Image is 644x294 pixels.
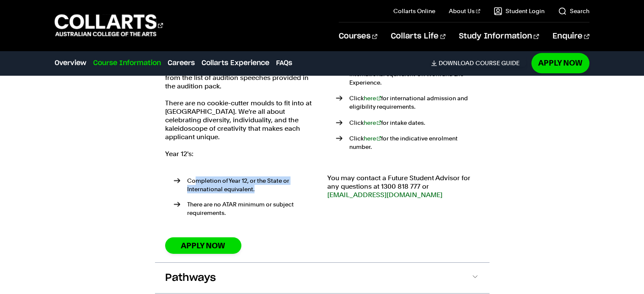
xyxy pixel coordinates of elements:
[449,7,480,15] a: About Us
[202,58,269,68] a: Collarts Experience
[349,118,479,127] p: Click for intake dates.
[327,191,442,199] a: [EMAIL_ADDRESS][DOMAIN_NAME]
[349,94,479,111] p: Click for international admission and eligibility requirements.
[174,200,317,217] li: There are no ATAR minimum or subject requirements.
[276,58,292,68] a: FAQs
[393,7,435,15] a: Collarts Online
[531,53,589,73] a: Apply Now
[339,22,377,50] a: Courses
[168,58,195,68] a: Careers
[55,58,86,68] a: Overview
[349,134,479,151] p: Click for the indicative enrolment number.
[174,176,317,193] li: Completion of Year 12, or the State or International equivalent.
[93,58,161,68] a: Course Information
[364,135,381,142] a: here
[155,263,489,293] button: Pathways
[165,271,216,285] span: Pathways
[494,7,544,15] a: Student Login
[165,99,317,141] p: There are no cookie-cutter moulds to fit into at [GEOGRAPHIC_DATA]. We're all about celebrating d...
[553,22,589,50] a: Enquire
[459,22,539,50] a: Study Information
[364,95,381,102] a: here
[364,119,381,126] a: here
[439,59,474,67] span: Download
[55,13,163,37] div: Go to homepage
[165,150,317,158] p: Year 12's:
[558,7,589,15] a: Search
[431,59,526,67] a: DownloadCourse Guide
[165,237,241,254] a: Apply Now
[327,174,479,199] p: You may contact a Future Student Advisor for any questions at 1300 818 777 or
[391,22,445,50] a: Collarts Life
